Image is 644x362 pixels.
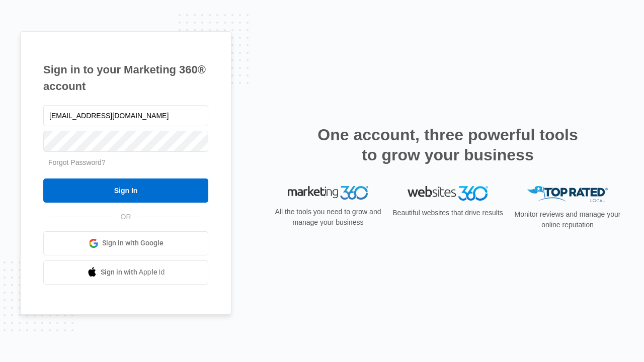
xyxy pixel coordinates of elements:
[272,207,384,228] p: All the tools you need to grow and manage your business
[48,158,106,166] a: Forgot Password?
[114,212,138,222] span: OR
[288,186,368,200] img: Marketing 360
[43,178,208,203] input: Sign In
[527,186,608,203] img: Top Rated Local
[43,260,208,285] a: Sign in with Apple Id
[101,267,165,278] span: Sign in with Apple Id
[43,231,208,255] a: Sign in with Google
[391,208,504,218] p: Beautiful websites that drive results
[43,61,208,95] h1: Sign in to your Marketing 360® account
[43,105,208,126] input: Email
[511,209,624,230] p: Monitor reviews and manage your online reputation
[408,186,488,201] img: Websites 360
[102,238,164,248] span: Sign in with Google
[314,125,581,165] h2: One account, three powerful tools to grow your business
